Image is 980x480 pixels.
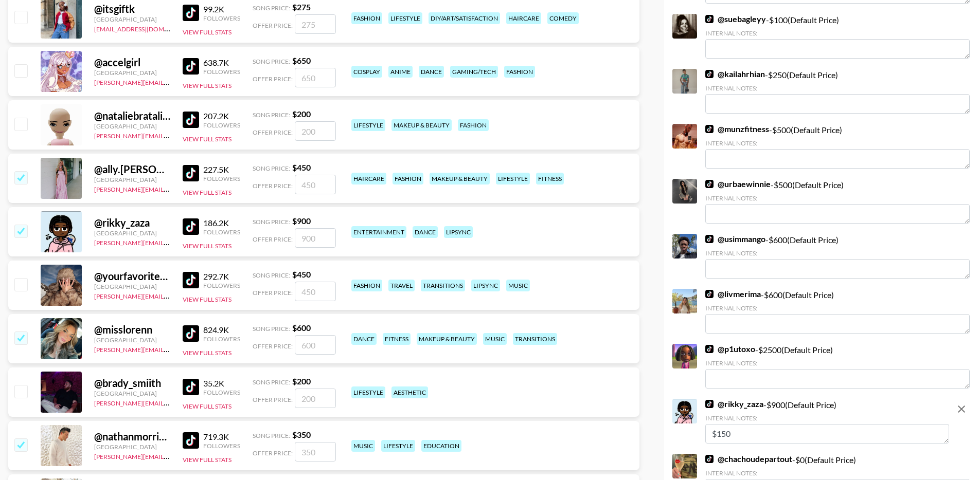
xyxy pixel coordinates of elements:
div: Internal Notes: [705,249,970,257]
span: Song Price: [253,58,290,65]
a: @p1utoxo [705,344,755,354]
div: transitions [421,280,465,291]
input: 200 [295,121,336,141]
div: Internal Notes: [705,414,949,422]
span: Offer Price: [253,128,293,136]
div: lifestyle [351,386,385,398]
div: [GEOGRAPHIC_DATA] [94,229,170,237]
span: Offer Price: [253,396,293,403]
div: Internal Notes: [705,194,970,202]
div: fashion [393,173,423,184]
div: [GEOGRAPHIC_DATA] [94,176,170,183]
div: music [483,333,507,345]
span: Offer Price: [253,182,293,190]
div: 719.3K [203,432,240,442]
div: 99.2K [203,4,240,14]
a: [PERSON_NAME][EMAIL_ADDRESS][PERSON_NAME][DOMAIN_NAME] [94,77,295,86]
div: - $ 600 (Default Price) [705,289,970,334]
div: Followers [203,175,240,182]
input: 450 [295,175,336,194]
input: 900 [295,228,336,248]
a: @munzfitness [705,124,769,134]
span: Offer Price: [253,22,293,29]
div: haircare [351,173,386,184]
div: fashion [504,66,535,78]
a: [PERSON_NAME][EMAIL_ADDRESS][PERSON_NAME][DOMAIN_NAME] [94,237,295,247]
img: TikTok [705,125,714,133]
img: TikTok [705,180,714,188]
div: [GEOGRAPHIC_DATA] [94,390,170,397]
img: TikTok [183,432,199,449]
div: Followers [203,282,240,289]
div: [GEOGRAPHIC_DATA] [94,122,170,130]
div: - $ 500 (Default Price) [705,179,970,224]
span: Song Price: [253,218,290,226]
span: Song Price: [253,111,290,119]
span: Song Price: [253,164,290,172]
div: lifestyle [351,119,385,131]
button: View Full Stats [183,28,231,36]
div: Followers [203,228,240,236]
div: lifestyle [381,440,415,452]
div: fashion [351,12,382,24]
div: 207.2K [203,111,240,121]
a: @livmerima [705,289,761,299]
img: TikTok [183,112,199,128]
img: TikTok [183,165,199,181]
div: 227.5K [203,164,240,175]
div: dance [351,333,377,345]
div: makeup & beauty [417,333,477,345]
div: Followers [203,68,240,76]
button: View Full Stats [183,189,231,196]
div: Internal Notes: [705,84,970,92]
img: TikTok [183,379,199,395]
div: fitness [536,173,564,184]
div: lipsync [444,226,473,238]
button: View Full Stats [183,349,231,357]
input: 275 [295,14,336,34]
img: TikTok [183,272,199,288]
strong: $ 275 [292,2,311,12]
div: music [506,280,530,291]
div: @ rikky_zaza [94,216,170,229]
div: @ brady_smiith [94,377,170,390]
div: fashion [351,280,382,291]
strong: $ 450 [292,162,311,172]
img: TikTok [705,400,714,408]
div: [GEOGRAPHIC_DATA] [94,336,170,344]
span: Song Price: [253,4,290,12]
div: @ ally.[PERSON_NAME] [94,163,170,176]
div: travel [388,280,415,291]
button: View Full Stats [183,82,231,89]
a: [PERSON_NAME][EMAIL_ADDRESS][PERSON_NAME][DOMAIN_NAME] [94,451,295,460]
a: @urbaewinnie [705,179,771,189]
strong: $ 200 [292,109,311,119]
a: @chachoudepartout [705,454,792,464]
div: Internal Notes: [705,139,970,147]
strong: $ 600 [292,323,311,333]
div: Internal Notes: [705,304,970,312]
button: remove [951,399,972,419]
a: [PERSON_NAME][EMAIL_ADDRESS][PERSON_NAME][DOMAIN_NAME] [94,397,295,407]
div: Followers [203,121,240,129]
strong: $ 350 [292,430,311,439]
a: [PERSON_NAME][EMAIL_ADDRESS][PERSON_NAME][DOMAIN_NAME] [94,290,295,300]
span: Song Price: [253,325,290,333]
div: music [351,440,375,452]
div: Internal Notes: [705,469,970,477]
div: dance [413,226,438,238]
div: [GEOGRAPHIC_DATA] [94,69,170,77]
img: TikTok [705,70,714,78]
a: @usimmango [705,234,765,244]
a: [PERSON_NAME][EMAIL_ADDRESS][PERSON_NAME][DOMAIN_NAME] [94,130,295,140]
div: @ accelgirl [94,56,170,69]
a: @rikky_zaza [705,399,763,409]
span: Song Price: [253,378,290,386]
div: haircare [506,12,541,24]
div: 824.9K [203,325,240,335]
strong: $ 450 [292,269,311,279]
span: Offer Price: [253,75,293,83]
img: TikTok [183,325,199,342]
button: View Full Stats [183,296,231,303]
div: @ misslorenn [94,323,170,336]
